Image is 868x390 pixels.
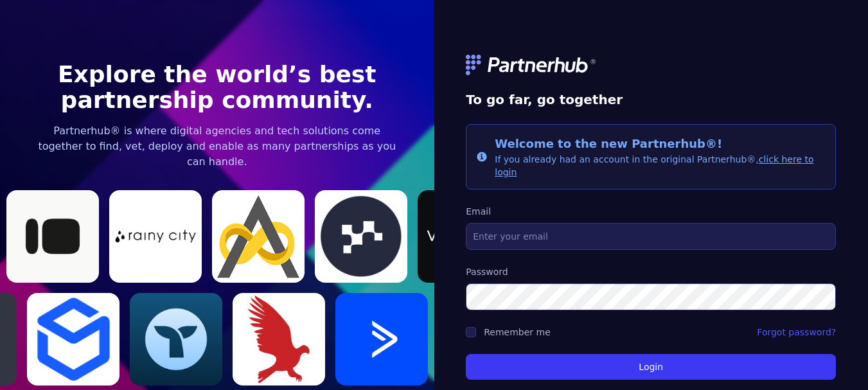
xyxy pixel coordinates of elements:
h1: Explore the world’s best partnership community. [32,62,402,113]
a: Forgot password? [757,326,836,339]
button: Login [466,354,836,380]
div: If you already had an account in the original Partnerhub®, [495,135,825,179]
label: Email [466,205,836,218]
input: Enter your email [466,223,836,250]
img: logo [466,55,597,75]
span: Welcome to the new Partnerhub®! [495,137,722,150]
p: Partnerhub® is where digital agencies and tech solutions come together to find, vet, deploy and e... [32,123,402,170]
label: Remember me [484,327,551,337]
h1: To go far, go together [466,91,836,109]
label: Password [466,265,836,278]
